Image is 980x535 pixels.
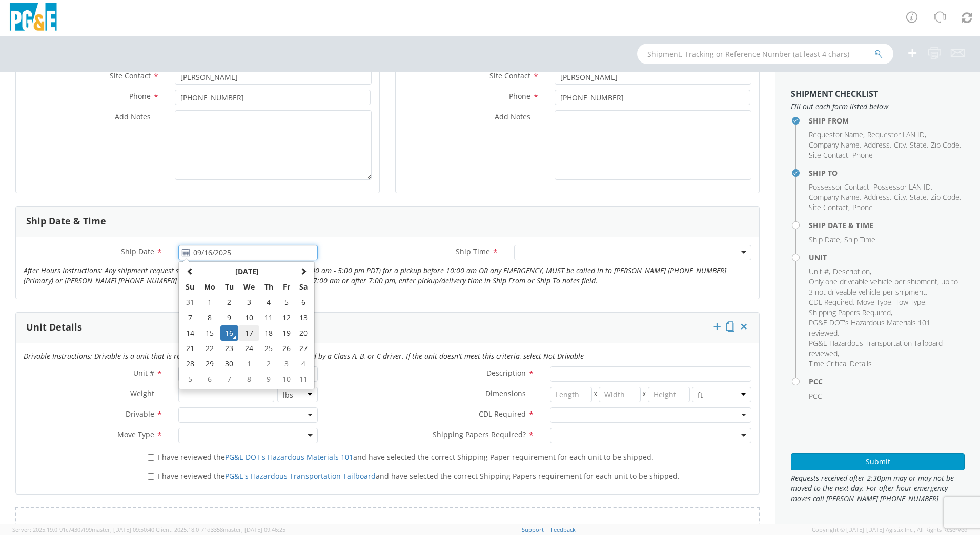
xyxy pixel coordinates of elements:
button: Submit [791,453,965,470]
li: , [809,235,842,245]
li: , [864,192,891,202]
th: We [238,279,260,295]
td: 1 [199,295,220,310]
td: 25 [259,341,277,356]
span: Zip Code [931,140,959,150]
input: Length [550,387,592,402]
h3: Ship Date & Time [26,216,106,227]
li: , [809,318,962,338]
td: 1 [238,356,260,372]
span: Unit # [133,368,154,378]
td: 12 [278,310,295,325]
span: Add Notes [495,112,530,121]
h4: Ship Date & Time [809,221,965,229]
td: 18 [259,325,277,341]
input: I have reviewed thePG&E's Hazardous Transportation Tailboardand have selected the correct Shippin... [148,473,154,480]
span: Dimensions [485,388,526,398]
td: 16 [220,325,238,341]
li: , [873,182,932,192]
td: 11 [259,310,277,325]
span: Phone [852,202,873,212]
td: 3 [238,295,260,310]
td: 14 [181,325,199,341]
li: , [894,140,907,150]
td: 10 [238,310,260,325]
span: Move Type [117,429,154,439]
span: Add Notes [115,112,151,121]
li: , [833,266,871,277]
li: , [931,140,961,150]
li: , [910,140,928,150]
span: Possessor LAN ID [873,182,931,192]
h4: Ship From [809,117,965,125]
h4: PCC [809,378,965,385]
td: 3 [278,356,295,372]
span: Description [486,368,526,378]
th: Su [181,279,199,295]
span: Site Contact [809,202,848,212]
td: 6 [295,295,312,310]
td: 22 [199,341,220,356]
span: PG&E Hazardous Transportation Tailboard reviewed [809,338,943,358]
span: I have reviewed the and have selected the correct Shipping Paper requirement for each unit to be ... [158,452,654,462]
li: , [809,202,850,213]
li: , [895,297,927,307]
td: 2 [259,356,277,372]
span: Server: 2025.19.0-91c74307f99 [12,526,154,533]
input: Width [599,387,641,402]
li: , [809,192,861,202]
span: Only one driveable vehicle per shipment, up to 3 not driveable vehicle per shipment [809,277,958,297]
span: PCC [809,391,822,401]
td: 28 [181,356,199,372]
li: , [867,130,926,140]
img: pge-logo-06675f144f4cfa6a6814.png [8,3,59,33]
li: , [809,266,830,277]
h4: Unit [809,254,965,261]
span: Ship Time [844,235,875,244]
span: Site Contact [110,71,151,80]
td: 26 [278,341,295,356]
span: Fill out each form listed below [791,101,965,112]
td: 29 [199,356,220,372]
span: Phone [509,91,530,101]
span: X [592,387,599,402]
li: , [931,192,961,202]
span: CDL Required [809,297,853,307]
span: Possessor Contact [809,182,869,192]
span: I have reviewed the and have selected the correct Shipping Papers requirement for each unit to be... [158,471,680,481]
td: 23 [220,341,238,356]
span: Copyright © [DATE]-[DATE] Agistix Inc., All Rights Reserved [812,526,968,534]
td: 6 [199,372,220,387]
i: Drivable Instructions: Drivable is a unit that is roadworthy and can be driven over the road by a... [24,351,584,361]
td: 8 [199,310,220,325]
li: , [809,182,871,192]
span: master, [DATE] 09:50:40 [92,526,154,533]
span: Company Name [809,192,860,202]
td: 5 [181,372,199,387]
span: Ship Date [121,246,154,256]
span: Ship Date [809,235,840,244]
th: Sa [295,279,312,295]
span: Ship Time [456,246,490,256]
span: State [910,140,927,150]
td: 11 [295,372,312,387]
li: , [809,297,854,307]
th: Select Month [199,264,295,279]
li: , [809,307,892,318]
td: 31 [181,295,199,310]
td: 9 [259,372,277,387]
span: Time Critical Details [809,359,872,368]
span: Next Month [300,267,307,275]
li: , [809,277,962,297]
td: 4 [295,356,312,372]
td: 30 [220,356,238,372]
span: Description [833,266,870,276]
li: , [864,140,891,150]
th: Fr [278,279,295,295]
span: Unit # [809,266,829,276]
td: 13 [295,310,312,325]
i: After Hours Instructions: Any shipment request submitted after normal business hours (7:00 am - 5... [24,265,726,285]
td: 24 [238,341,260,356]
td: 17 [238,325,260,341]
th: Th [259,279,277,295]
